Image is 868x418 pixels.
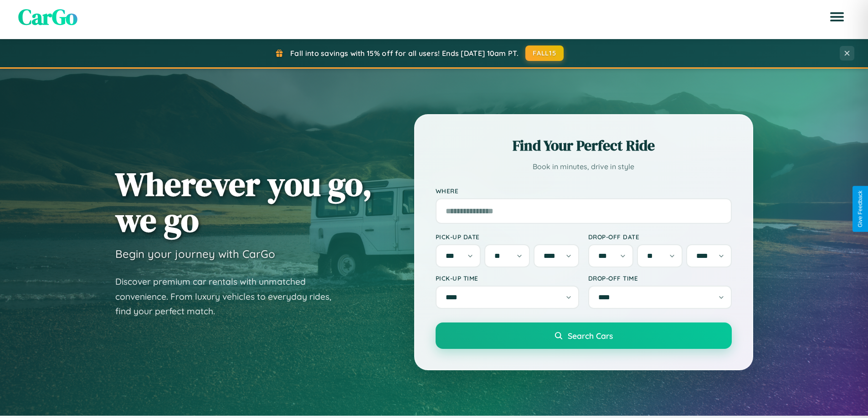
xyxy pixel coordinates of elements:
[436,160,732,173] p: Book in minutes, drive in style
[436,136,732,156] h2: Find Your Perfect Ride
[588,274,732,282] label: Drop-off Time
[18,2,77,32] span: CarGo
[115,166,372,238] h1: Wherever you go, we go
[290,49,519,58] span: Fall into savings with 15% off for all users! Ends [DATE] 10am PT.
[568,331,613,341] span: Search Cars
[436,274,579,282] label: Pick-up Time
[857,191,863,227] div: Give Feedback
[115,274,343,319] p: Discover premium car rentals with unmatched convenience. From luxury vehicles to everyday rides, ...
[588,233,732,241] label: Drop-off Date
[436,187,732,195] label: Where
[436,233,579,241] label: Pick-up Date
[525,45,564,61] button: FALL15
[115,247,275,261] h3: Begin your journey with CarGo
[436,322,732,349] button: Search Cars
[824,4,850,30] button: Open menu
